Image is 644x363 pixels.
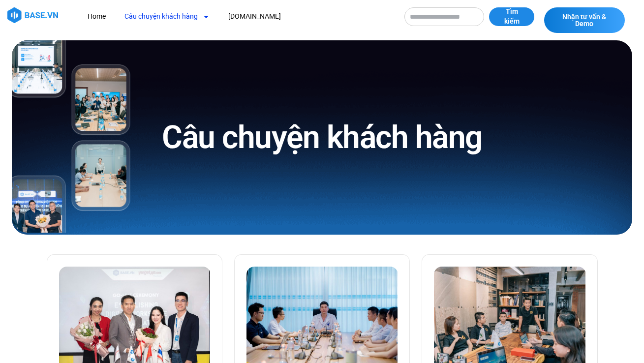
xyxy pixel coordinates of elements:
a: Nhận tư vấn & Demo [544,7,625,33]
a: [DOMAIN_NAME] [221,7,288,26]
span: Nhận tư vấn & Demo [554,13,615,27]
h1: Câu chuyện khách hàng [162,117,482,158]
span: Tìm kiếm [499,7,524,26]
a: Câu chuyện khách hàng [117,7,217,26]
a: Home [80,7,113,26]
nav: Menu [80,7,395,26]
button: Tìm kiếm [489,7,534,26]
